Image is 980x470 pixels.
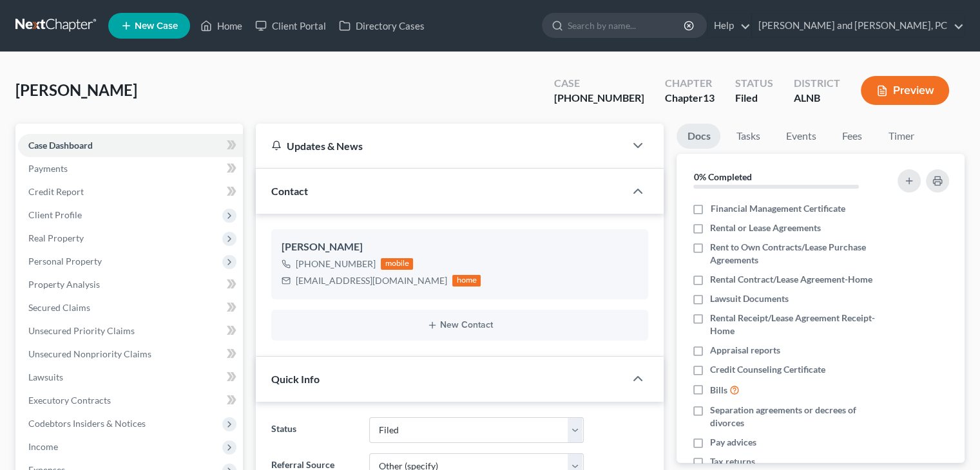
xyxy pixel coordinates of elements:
[28,371,63,382] span: Lawsuits
[18,157,243,180] a: Payments
[710,363,825,376] span: Credit Counseling Certificate
[271,185,308,197] span: Contact
[554,91,644,106] div: [PHONE_NUMBER]
[554,76,644,91] div: Case
[710,202,845,215] span: Financial Management Certificate
[677,124,720,149] a: Docs
[710,241,881,267] span: Rent to Own Contracts/Lease Purchase Agreements
[18,180,243,203] a: Credit Report
[28,232,84,243] span: Real Property
[28,302,90,313] span: Secured Claims
[568,14,686,37] input: Search by name...
[703,91,715,104] span: 13
[135,21,178,31] span: New Case
[452,275,481,287] div: home
[710,273,872,286] span: Rental Contract/Lease Agreement-Home
[28,348,151,359] span: Unsecured Nonpriority Claims
[710,436,756,449] span: Pay advices
[775,124,826,149] a: Events
[194,14,249,37] a: Home
[28,186,84,197] span: Credit Report
[28,209,82,220] span: Client Profile
[794,91,840,106] div: ALNB
[710,344,780,357] span: Appraisal reports
[28,441,58,452] span: Income
[332,14,431,37] a: Directory Cases
[735,76,773,91] div: Status
[28,418,146,429] span: Codebtors Insiders & Notices
[18,273,243,296] a: Property Analysis
[28,256,102,267] span: Personal Property
[710,404,881,429] span: Separation agreements or decrees of divorces
[296,258,376,270] div: [PHONE_NUMBER]
[18,296,243,319] a: Secured Claims
[28,279,100,290] span: Property Analysis
[665,76,715,91] div: Chapter
[665,91,715,106] div: Chapter
[249,14,332,37] a: Client Portal
[282,240,638,255] div: [PERSON_NAME]
[381,258,413,270] div: mobile
[265,417,362,443] label: Status
[710,384,727,397] span: Bills
[710,221,821,234] span: Rental or Lease Agreements
[752,14,964,37] a: [PERSON_NAME] and [PERSON_NAME], PC
[28,163,68,174] span: Payments
[707,14,751,37] a: Help
[861,76,949,105] button: Preview
[271,139,610,153] div: Updates & News
[18,319,243,343] a: Unsecured Priority Claims
[18,134,243,157] a: Case Dashboard
[18,366,243,389] a: Lawsuits
[710,312,881,337] span: Rental Receipt/Lease Agreement Receipt-Home
[710,292,789,305] span: Lawsuit Documents
[282,320,638,330] button: New Contact
[693,171,751,182] strong: 0% Completed
[18,389,243,412] a: Executory Contracts
[794,76,840,91] div: District
[735,91,773,106] div: Filed
[725,124,770,149] a: Tasks
[28,325,135,336] span: Unsecured Priority Claims
[296,274,447,287] div: [EMAIL_ADDRESS][DOMAIN_NAME]
[710,455,755,468] span: Tax returns
[831,124,872,149] a: Fees
[18,343,243,366] a: Unsecured Nonpriority Claims
[271,373,320,385] span: Quick Info
[28,140,93,151] span: Case Dashboard
[28,395,111,406] span: Executory Contracts
[15,80,137,99] span: [PERSON_NAME]
[878,124,924,149] a: Timer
